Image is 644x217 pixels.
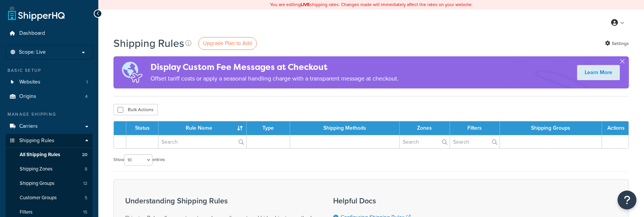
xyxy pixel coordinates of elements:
[203,39,252,47] span: Upgrade Plan to Add
[6,90,93,104] a: Origins 4
[20,166,53,172] span: Shipping Zones
[6,191,93,205] a: Customer Groups 5
[605,38,629,49] a: Settings
[6,191,93,205] li: Customer Groups
[6,148,93,162] li: All Shipping Rules
[83,209,87,215] span: 15
[6,177,93,191] li: Shipping Groups
[85,195,87,201] span: 5
[602,121,628,135] th: Actions
[6,162,93,176] li: Shipping Zones
[450,121,500,135] th: Filters
[151,61,399,73] h4: Display Custom Fee Messages at Checkout
[113,154,165,166] label: Show entries
[83,180,87,187] span: 12
[86,79,88,85] span: 1
[6,90,93,104] li: Origins
[6,162,93,176] a: Shipping Zones 8
[125,197,314,205] h3: Understanding Shipping Rules
[85,166,87,172] span: 8
[19,138,54,144] span: Shipping Rules
[290,121,399,135] th: Shipping Methods
[85,93,88,100] span: 4
[247,121,290,135] th: Type
[301,1,310,8] b: LIVE
[6,119,93,133] a: Carriers
[19,49,46,56] span: Scope: Live
[82,152,87,158] span: 20
[618,191,636,209] button: Open Resource Center
[158,135,246,148] input: Search
[19,79,40,85] span: Websites
[126,121,158,135] th: Status
[450,135,500,148] input: Search
[400,135,450,148] input: Search
[333,197,457,205] h3: Helpful Docs
[6,67,93,74] div: Basic Setup
[20,195,57,201] span: Customer Groups
[6,75,93,89] a: Websites 1
[198,37,257,50] a: Upgrade Plan to Add
[400,121,450,135] th: Zones
[6,26,93,40] a: Dashboard
[577,65,620,80] a: Learn More
[113,36,184,51] h1: Shipping Rules
[113,56,151,88] img: duties-banner-06bc72dcb5fe05cb3f9472aba00be2ae8eb53ab6f0d8bb03d382ba314ac3c341.png
[124,154,152,166] select: Showentries
[151,73,399,84] p: Offset tariff costs or apply a seasonal handling charge with a transparent message at checkout.
[6,111,93,118] div: Manage Shipping
[6,177,93,191] a: Shipping Groups 12
[8,6,65,21] a: ShipperHQ Home
[20,152,60,158] span: All Shipping Rules
[6,134,93,148] a: Shipping Rules
[113,104,158,115] button: Bulk Actions
[19,93,36,100] span: Origins
[6,75,93,89] li: Websites
[6,148,93,162] a: All Shipping Rules 20
[20,180,54,187] span: Shipping Groups
[500,121,602,135] th: Shipping Groups
[20,209,33,215] span: Filters
[19,123,38,130] span: Carriers
[19,30,45,37] span: Dashboard
[158,121,247,135] th: Rule Name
